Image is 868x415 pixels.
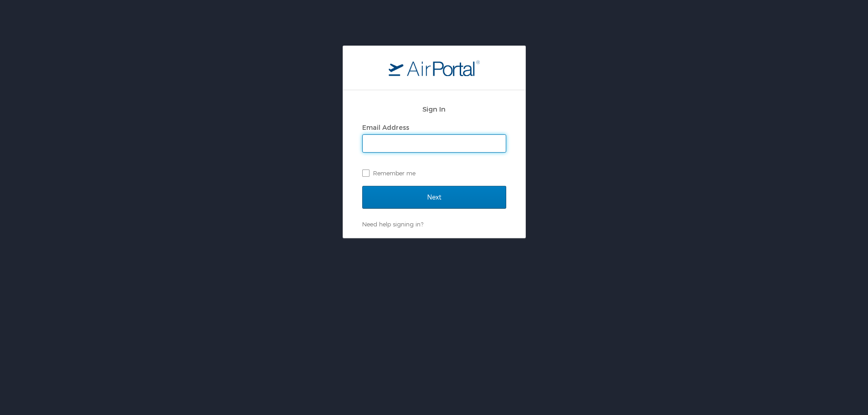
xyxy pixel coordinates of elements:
label: Email Address [362,123,409,131]
img: logo [389,60,480,76]
label: Remember me [362,166,506,180]
input: Next [362,186,506,209]
a: Need help signing in? [362,220,423,228]
h2: Sign In [362,104,506,114]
